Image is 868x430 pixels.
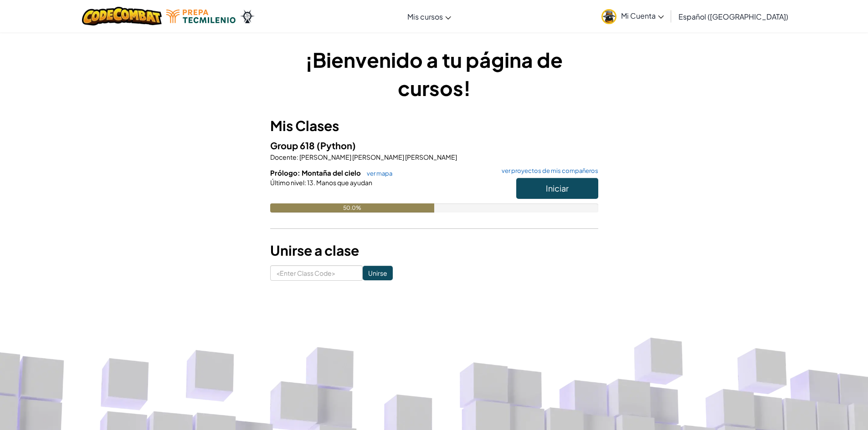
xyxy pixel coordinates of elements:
[270,265,363,281] input: <Enter Class Code>
[166,10,236,23] img: Tecmilenio logo
[597,2,668,30] a: Mi Cuenta
[270,46,598,102] h1: ¡Bienvenido a tu página de cursos!
[270,140,317,151] span: Group 618
[362,170,392,177] a: ver mapa
[546,183,569,193] span: Iniciar
[297,153,298,161] span: :
[407,12,443,21] span: Mis cursos
[317,140,356,151] span: (Python)
[678,12,788,21] span: Español ([GEOGRAPHIC_DATA])
[270,240,598,261] h3: Unirse a clase
[240,10,255,23] img: Ozaria
[298,153,457,161] span: [PERSON_NAME] [PERSON_NAME] [PERSON_NAME]
[82,7,162,25] img: CodeCombat logo
[363,266,393,280] input: Unirse
[270,153,297,161] span: Docente
[516,178,598,199] button: Iniciar
[403,4,456,29] a: Mis cursos
[306,178,315,187] span: 13.
[621,11,664,20] span: Mi Cuenta
[270,203,434,212] div: 50.0%
[270,178,304,187] span: Último nivel
[304,178,306,187] span: :
[315,178,372,187] span: Manos que ayudan
[497,168,598,174] a: ver proyectos de mis compañeros
[270,168,362,177] span: Prólogo: Montaña del cielo
[674,4,793,29] a: Español ([GEOGRAPHIC_DATA])
[270,116,598,136] h3: Mis Clases
[601,9,616,24] img: avatar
